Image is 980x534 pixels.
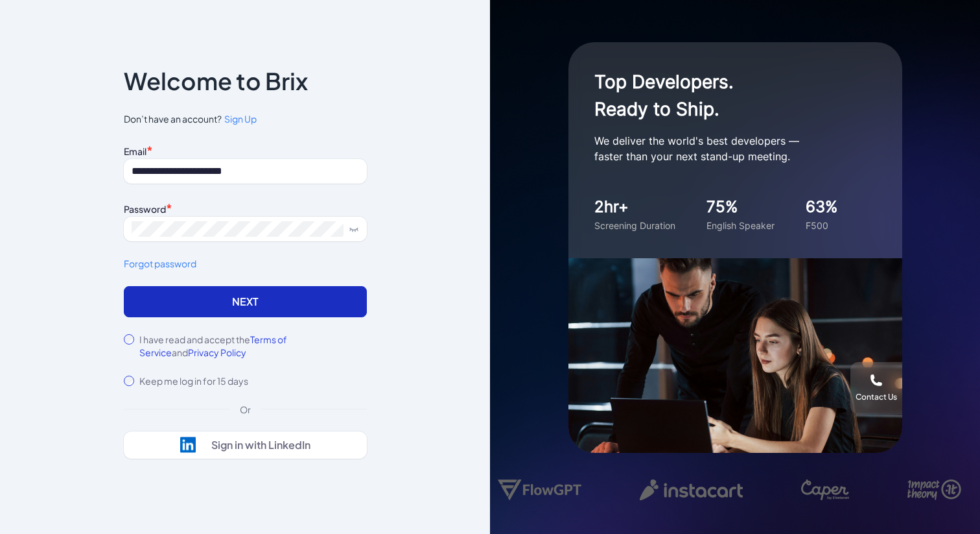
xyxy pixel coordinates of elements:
h1: Top Developers. Ready to Ship. [594,68,854,123]
div: 2hr+ [594,195,675,219]
span: Don’t have an account? [124,112,367,126]
span: Privacy Policy [188,346,246,358]
div: F500 [806,219,838,232]
div: Contact Us [856,392,897,402]
div: 63% [806,195,838,219]
a: Sign Up [222,112,257,126]
button: Sign in with LinkedIn [124,431,367,459]
label: Password [124,203,166,215]
button: Next [124,286,367,317]
a: Forgot password [124,257,367,271]
label: Keep me log in for 15 days [139,374,248,387]
div: 75% [706,195,775,219]
div: English Speaker [706,219,775,232]
p: We deliver the world's best developers — faster than your next stand-up meeting. [594,133,854,164]
div: Sign in with LinkedIn [211,439,310,452]
button: Contact Us [850,362,902,414]
span: Sign Up [224,113,257,125]
label: I have read and accept the and [139,333,367,359]
label: Email [124,145,146,157]
span: Terms of Service [139,334,287,358]
div: Or [229,403,261,416]
p: Welcome to Brix [124,71,308,91]
div: Screening Duration [594,219,675,232]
